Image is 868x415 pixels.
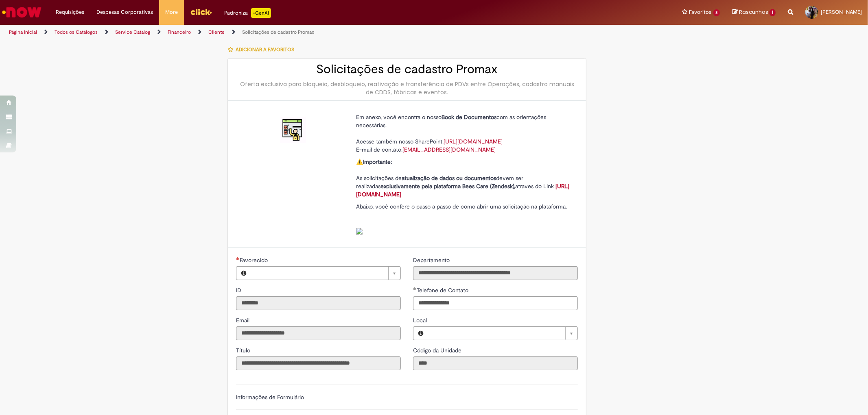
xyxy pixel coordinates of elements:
[402,174,496,182] strong: atualização de dados ou documentos
[821,9,862,15] span: [PERSON_NAME]
[6,25,573,40] ul: Trilhas de página
[363,158,392,165] strong: Importante:
[236,63,578,76] h2: Solicitações de cadastro Promax
[413,356,578,370] input: Código da Unidade
[739,8,768,16] span: Rascunhos
[115,29,150,35] a: Service Catalog
[356,183,569,198] a: [URL][DOMAIN_NAME]
[236,316,251,324] label: Somente leitura - Email
[236,317,251,324] span: Somente leitura - Email
[168,29,191,35] a: Financeiro
[165,8,178,16] span: More
[413,296,578,310] input: Telefone de Contato
[413,347,463,354] span: Somente leitura - Código da Unidade
[442,113,496,121] strong: Book de Documentos
[356,228,363,235] img: sys_attachment.do
[413,317,429,324] span: Local
[236,326,401,340] input: Email
[190,6,212,18] img: click_logo_yellow_360x200.png
[236,257,240,260] span: Necessários
[55,29,98,35] a: Todos os Catálogos
[413,256,451,264] span: Somente leitura - Departamento
[236,356,401,370] input: Título
[236,393,304,401] label: Informações de Formulário
[280,117,306,143] img: Solicitações de cadastro Promax
[413,266,578,280] input: Departamento
[9,29,37,35] a: Página inicial
[236,267,251,280] button: Favorecido, Visualizar este registro
[56,8,84,16] span: Requisições
[236,286,243,294] label: Somente leitura - ID
[251,267,400,280] a: Limpar campo Favorecido
[236,296,401,310] input: ID
[770,9,776,16] span: 1
[240,256,269,264] span: Necessários - Favorecido
[236,46,294,53] span: Adicionar a Favoritos
[1,4,43,20] img: ServiceNow
[236,346,252,354] label: Somente leitura - Título
[428,327,577,340] a: Limpar campo Local
[236,80,578,96] div: Oferta exclusiva para bloqueio, desbloqueio, reativação e transferência de PDVs entre Operações, ...
[413,327,428,340] button: Local, Visualizar este registro
[444,138,503,145] a: [URL][DOMAIN_NAME]
[356,113,572,154] p: Em anexo, você encontra o nosso com as orientações necessárias. Acesse também nosso SharePoint: E...
[356,158,572,198] p: ⚠️ As solicitações de devem ser realizadas atraves do Link
[417,287,470,294] span: Telefone de Contato
[227,41,299,58] button: Adicionar a Favoritos
[251,8,271,18] p: +GenAi
[236,347,252,354] span: Somente leitura - Título
[356,202,572,235] p: Abaixo, você confere o passo a passo de como abrir uma solicitação na plataforma.
[208,29,225,35] a: Cliente
[236,287,243,294] span: Somente leitura - ID
[413,346,463,354] label: Somente leitura - Código da Unidade
[224,8,271,18] div: Padroniza
[413,287,417,290] span: Obrigatório Preenchido
[96,8,153,16] span: Despesas Corporativas
[713,9,720,16] span: 8
[380,183,515,190] strong: exclusivamente pela plataforma Bees Care (Zendesk),
[689,8,712,16] span: Favoritos
[402,146,496,153] a: [EMAIL_ADDRESS][DOMAIN_NAME]
[242,29,314,35] a: Solicitações de cadastro Promax
[732,9,776,16] a: Rascunhos
[413,256,451,264] label: Somente leitura - Departamento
